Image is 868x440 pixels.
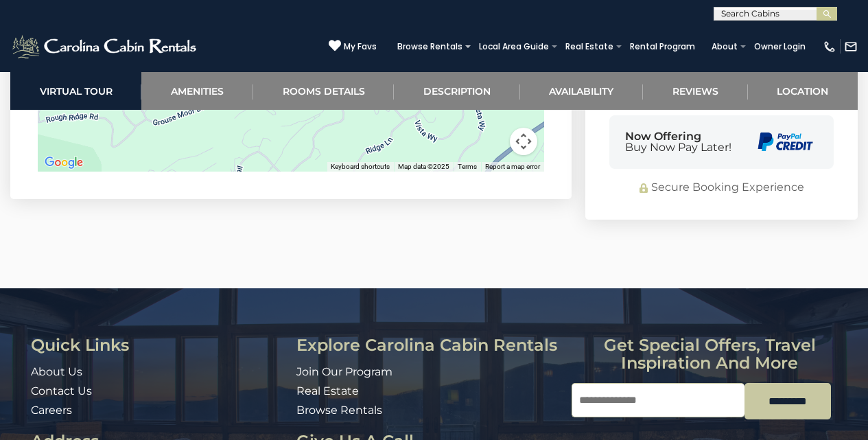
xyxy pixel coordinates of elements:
a: Owner Login [747,37,812,56]
a: Terms (opens in new tab) [458,163,477,170]
h3: Explore Carolina Cabin Rentals [296,336,562,354]
h3: Get special offers, travel inspiration and more [572,336,847,373]
img: phone-regular-white.png [823,40,836,54]
a: Careers [31,404,72,417]
button: Map camera controls [510,128,537,155]
div: Now Offering [625,131,731,153]
a: Real Estate [559,37,620,56]
img: Google [41,154,86,172]
a: Browse Rentals [390,37,469,56]
a: My Favs [329,39,377,54]
a: Rooms Details [253,72,394,110]
a: Description [394,72,519,110]
a: Amenities [141,72,253,110]
h3: Quick Links [31,336,286,354]
a: Report a map error [485,163,540,170]
a: Local Area Guide [472,37,556,56]
a: Real Estate [296,384,359,397]
a: Rental Program [623,37,702,56]
a: Availability [520,72,643,110]
a: Reviews [643,72,747,110]
img: mail-regular-white.png [844,40,858,54]
a: Join Our Program [296,365,392,378]
button: Keyboard shortcuts [331,162,390,172]
span: My Favs [344,40,377,53]
span: Map data ©2025 [398,163,449,170]
img: White-1-2.png [10,33,200,60]
a: Contact Us [31,384,92,397]
span: Buy Now Pay Later! [625,142,731,153]
a: Virtual Tour [10,72,141,110]
a: About Us [31,365,82,378]
a: Open this area in Google Maps (opens a new window) [41,154,86,172]
a: About [705,37,744,56]
a: Location [748,72,858,110]
div: Secure Booking Experience [609,180,834,196]
a: Browse Rentals [296,404,382,417]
